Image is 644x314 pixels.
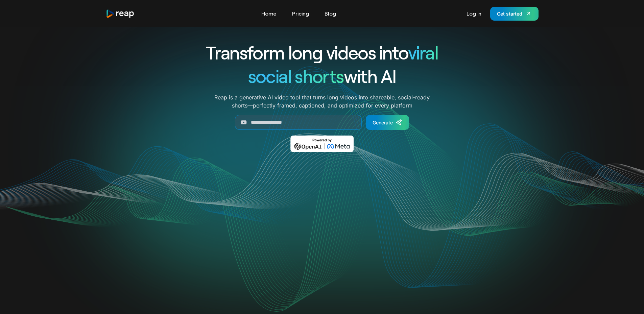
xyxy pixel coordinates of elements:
[490,7,539,21] a: Get started
[182,64,463,88] h1: with AI
[214,93,430,110] p: Reap is a generative AI video tool that turns long videos into shareable, social-ready shorts—per...
[463,8,485,19] a: Log in
[289,8,312,19] a: Pricing
[182,41,463,64] h1: Transform long videos into
[373,119,393,126] div: Generate
[366,115,409,130] a: Generate
[182,115,463,130] form: Generate Form
[186,162,458,298] video: Your browser does not support the video tag.
[258,8,280,19] a: Home
[248,65,344,87] span: social shorts
[497,10,522,17] div: Get started
[290,136,354,152] img: Powered by OpenAI & Meta
[321,8,339,19] a: Blog
[106,9,135,18] a: home
[408,41,438,63] span: viral
[106,9,135,18] img: reap logo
